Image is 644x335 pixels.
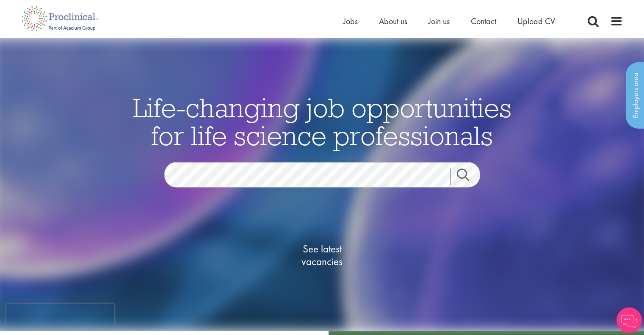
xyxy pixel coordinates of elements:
[280,209,365,302] a: See latestvacancies
[517,16,555,27] a: Upload CV
[133,91,511,152] span: Life-changing job opportunities for life science professionals
[450,169,486,185] a: Job search submit button
[280,243,365,268] span: See latest vacancies
[379,16,407,27] a: About us
[343,16,358,27] a: Jobs
[6,304,114,329] iframe: reCAPTCHA
[471,16,496,27] a: Contact
[616,307,642,333] img: Chatbot
[428,16,450,27] a: Join us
